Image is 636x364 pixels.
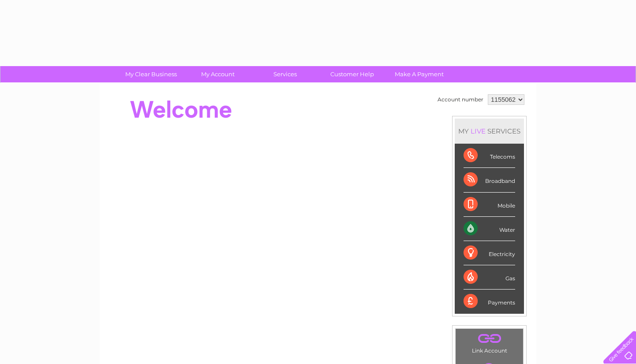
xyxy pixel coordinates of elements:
[316,66,389,82] a: Customer Help
[115,66,187,82] a: My Clear Business
[458,331,521,346] a: .
[455,328,524,356] td: Link Account
[182,66,254,82] a: My Account
[464,217,515,241] div: Water
[383,66,456,82] a: Make A Payment
[464,241,515,265] div: Electricity
[464,193,515,217] div: Mobile
[464,168,515,192] div: Broadband
[464,290,515,313] div: Payments
[469,127,487,135] div: LIVE
[464,144,515,168] div: Telecoms
[455,119,524,144] div: MY SERVICES
[435,92,486,107] td: Account number
[249,66,322,82] a: Services
[464,265,515,290] div: Gas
